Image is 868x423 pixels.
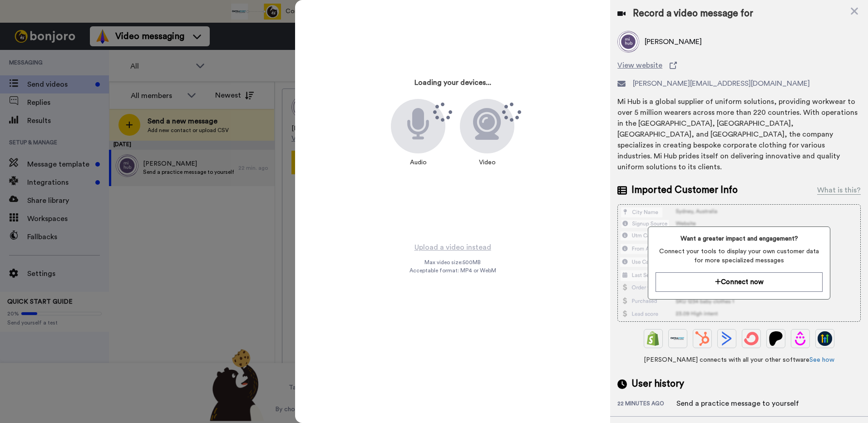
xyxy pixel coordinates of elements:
[424,259,481,266] span: Max video size: 500 MB
[809,357,834,363] a: See how
[405,153,431,172] div: Audio
[817,185,861,196] div: What is this?
[646,331,661,346] img: Shopify
[818,331,832,346] img: GoHighLevel
[676,398,799,409] div: Send a practice message to yourself
[617,355,861,364] span: [PERSON_NAME] connects with all your other software
[409,267,496,274] span: Acceptable format: MP4 or WebM
[744,331,759,346] img: ConvertKit
[671,331,685,346] img: Ontraport
[793,331,808,346] img: Drip
[633,78,810,89] span: [PERSON_NAME][EMAIL_ADDRESS][DOMAIN_NAME]
[414,79,491,87] h3: Loading your devices...
[617,96,861,172] div: Mi Hub is a global supplier of uniform solutions, providing workwear to over 5 million wearers ac...
[656,272,822,292] button: Connect now
[412,241,494,253] button: Upload a video instead
[474,153,500,172] div: Video
[656,234,822,243] span: Want a greater impact and engagement?
[656,247,822,265] span: Connect your tools to display your own customer data for more specialized messages
[631,377,684,391] span: User history
[695,331,710,346] img: Hubspot
[769,331,783,346] img: Patreon
[720,331,734,346] img: ActiveCampaign
[617,400,676,409] div: 22 minutes ago
[631,183,738,197] span: Imported Customer Info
